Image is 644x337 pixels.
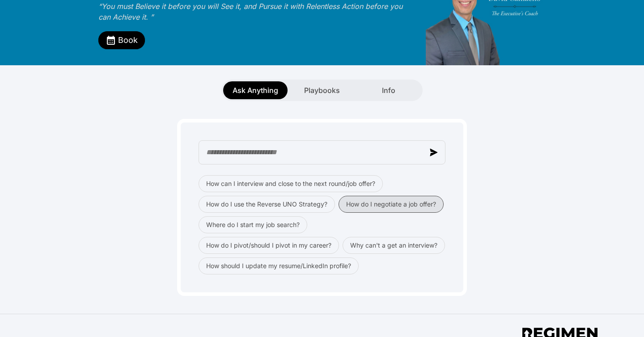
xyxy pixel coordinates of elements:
button: Ask Anything [223,81,288,99]
button: How do I negotiate a job offer? [339,196,444,213]
span: Ask Anything [233,85,278,96]
button: Why can't a get an interview? [343,237,445,254]
button: Info [356,81,421,99]
span: Book [118,34,138,46]
button: How do I use the Reverse UNO Strategy? [199,196,335,213]
span: Playbooks [304,85,340,96]
button: How should I update my resume/LinkedIn profile? [199,257,359,274]
button: Book [98,31,145,49]
button: How can I interview and close to the next round/job offer? [199,175,383,192]
button: Where do I start my job search? [199,216,307,233]
div: “You must Believe it before you will See it, and Pursue it with Relentless Action before you can ... [98,1,416,22]
button: How do I pivot/should I pivot in my career? [199,237,339,254]
span: Info [382,85,395,96]
img: send message [430,148,438,156]
button: Playbooks [290,81,354,99]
